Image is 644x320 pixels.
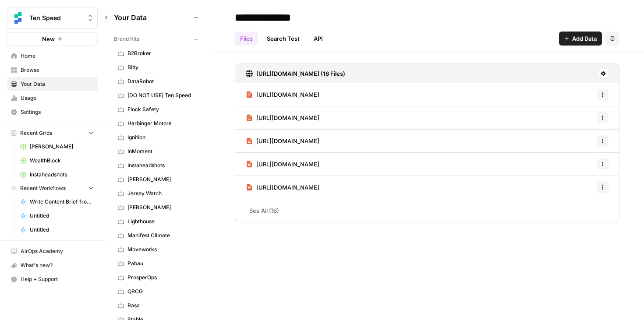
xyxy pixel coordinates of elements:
a: Ignition [114,130,201,144]
span: Ignition [127,134,197,141]
a: Instaheadshots [114,158,201,172]
span: Browse [21,66,94,74]
span: [URL][DOMAIN_NAME] [256,90,319,99]
span: Recent Grids [20,129,52,137]
a: InMoment [114,144,201,158]
a: [DO NOT USE] Ten Speed [114,88,201,102]
a: API [308,32,328,46]
button: Help + Support [7,272,98,286]
span: Untitled [30,226,94,234]
span: Harbinger Motors [127,120,197,127]
a: Settings [7,105,98,119]
a: Instaheadshots [16,168,98,182]
a: [URL][DOMAIN_NAME] [246,176,319,199]
span: Brand Kits [114,35,139,43]
span: Your Data [21,80,94,88]
span: AirOps Academy [21,247,94,255]
span: Help + Support [21,275,94,283]
span: Flock Safety [127,105,197,113]
a: [URL][DOMAIN_NAME] [246,106,319,129]
span: QRCG [127,288,197,295]
button: Workspace: Ten Speed [7,7,98,29]
span: B2Broker [127,49,197,57]
a: WealthBlock [16,154,98,168]
span: ProsperOps [127,274,197,281]
a: DataRobot [114,74,201,88]
span: [URL][DOMAIN_NAME] [256,137,319,145]
button: Add Data [559,32,602,46]
a: Manifest Climate [114,229,201,243]
button: What's new? [7,258,98,272]
span: Lighthouse [127,218,197,225]
span: Bitly [127,63,197,71]
a: [URL][DOMAIN_NAME] [246,130,319,152]
a: ProsperOps [114,271,201,285]
a: Your Data [7,77,98,91]
a: Search Test [262,32,305,46]
span: Usage [21,94,94,102]
a: [PERSON_NAME] [16,140,98,154]
a: Lighthouse [114,215,201,229]
div: What's new? [7,259,97,272]
a: [URL][DOMAIN_NAME] [246,83,319,106]
a: [PERSON_NAME] [114,200,201,215]
span: Ten Speed [29,14,82,22]
a: QRCG [114,285,201,299]
span: Your Data [114,12,191,23]
span: Instaheadshots [30,171,94,179]
a: [URL][DOMAIN_NAME] (16 Files) [246,64,345,83]
span: Settings [21,108,94,116]
a: Home [7,49,98,63]
a: Browse [7,63,98,77]
a: Files [235,32,258,46]
span: New [42,35,55,43]
span: Recent Workflows [20,184,66,192]
a: Pabau [114,257,201,271]
span: [DO NOT USE] Ten Speed [127,91,197,99]
span: [PERSON_NAME] [30,143,94,151]
span: [URL][DOMAIN_NAME] [256,113,319,122]
a: B2Broker [114,46,201,60]
button: Recent Grids [7,127,98,140]
img: Ten Speed Logo [10,10,26,26]
a: Moveworks [114,243,201,257]
a: See All (16) [235,199,619,222]
span: [URL][DOMAIN_NAME] [256,183,319,192]
span: WealthBlock [30,157,94,165]
a: Bitly [114,60,201,74]
a: Untitled [16,209,98,223]
a: Untitled [16,223,98,237]
span: InMoment [127,148,197,155]
a: Flock Safety [114,102,201,116]
a: Usage [7,91,98,105]
a: Jersey Watch [114,186,201,200]
span: Manifest Climate [127,232,197,239]
span: Pabau [127,260,197,267]
span: [PERSON_NAME] [127,204,197,211]
button: Recent Workflows [7,182,98,195]
button: New [7,32,98,46]
a: Harbinger Motors [114,116,201,130]
a: [PERSON_NAME] [114,172,201,186]
span: [URL][DOMAIN_NAME] [256,160,319,169]
span: Home [21,52,94,60]
span: Moveworks [127,246,197,253]
span: Jersey Watch [127,190,197,197]
a: Rasa [114,299,201,313]
span: DataRobot [127,77,197,85]
a: Write Content Brief from Keyword [DEV] [16,195,98,209]
span: Rasa [127,302,197,309]
a: [URL][DOMAIN_NAME] [246,153,319,176]
span: [PERSON_NAME] [127,176,197,183]
span: Write Content Brief from Keyword [DEV] [30,198,94,206]
span: Add Data [572,34,597,43]
a: AirOps Academy [7,244,98,258]
span: Instaheadshots [127,162,197,169]
span: Untitled [30,212,94,220]
h3: [URL][DOMAIN_NAME] (16 Files) [256,69,345,78]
